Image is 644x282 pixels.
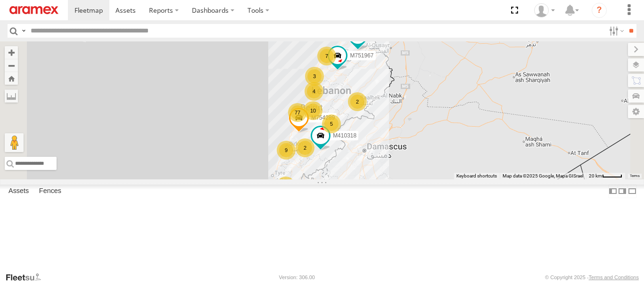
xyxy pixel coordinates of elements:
[311,114,335,121] span: M754289
[322,114,341,133] div: 5
[305,67,324,86] div: 3
[304,101,322,120] div: 10
[277,141,296,160] div: 9
[618,185,627,198] label: Dock Summary Table to the Right
[34,185,66,198] label: Fences
[348,92,367,111] div: 2
[9,6,58,14] img: aramex-logo.svg
[630,174,640,178] a: Terms (opens in new tab)
[279,274,315,280] div: Version: 306.00
[317,47,336,65] div: 7
[592,3,607,18] i: ?
[628,105,644,118] label: Map Settings
[531,3,558,17] div: Mazen Siblini
[305,82,323,101] div: 4
[5,273,49,282] a: Visit our Website
[608,185,618,198] label: Dock Summary Table to the Left
[288,103,307,122] div: 77
[605,24,626,38] label: Search Filter Options
[456,173,497,179] button: Keyboard shortcuts
[627,185,637,198] label: Hide Summary Table
[5,133,24,152] button: Drag Pegman onto the map to open Street View
[350,52,373,58] span: M751967
[296,138,314,157] div: 2
[589,173,602,178] span: 20 km
[333,132,356,139] span: M410318
[4,185,33,198] label: Assets
[5,89,18,103] label: Measure
[589,274,639,280] a: Terms and Conditions
[20,24,27,38] label: Search Query
[5,46,18,59] button: Zoom in
[545,274,639,280] div: © Copyright 2025 -
[5,72,18,85] button: Zoom Home
[586,173,625,179] button: Map scale: 20 km per 39 pixels
[276,177,295,195] div: 2
[5,59,18,72] button: Zoom out
[503,173,583,178] span: Map data ©2025 Google, Mapa GISrael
